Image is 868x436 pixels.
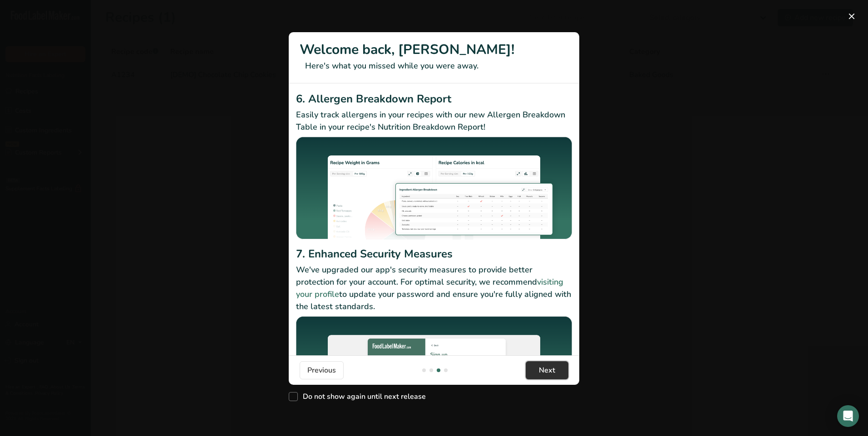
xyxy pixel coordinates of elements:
div: Open Intercom Messenger [837,405,859,427]
span: Do not show again until next release [298,392,426,401]
img: Allergen Breakdown Report [296,137,572,243]
span: Next [539,365,555,376]
img: Enhanced Security Measures [296,316,572,419]
h1: Welcome back, [PERSON_NAME]! [300,39,568,60]
button: Next [526,361,568,379]
h2: 6. Allergen Breakdown Report [296,91,572,107]
h2: 7. Enhanced Security Measures [296,246,572,262]
p: Easily track allergens in your recipes with our new Allergen Breakdown Table in your recipe's Nut... [296,109,572,133]
p: Here's what you missed while you were away. [300,60,568,72]
span: Previous [307,365,336,376]
p: We've upgraded our app's security measures to provide better protection for your account. For opt... [296,264,572,313]
button: Previous [300,361,344,379]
